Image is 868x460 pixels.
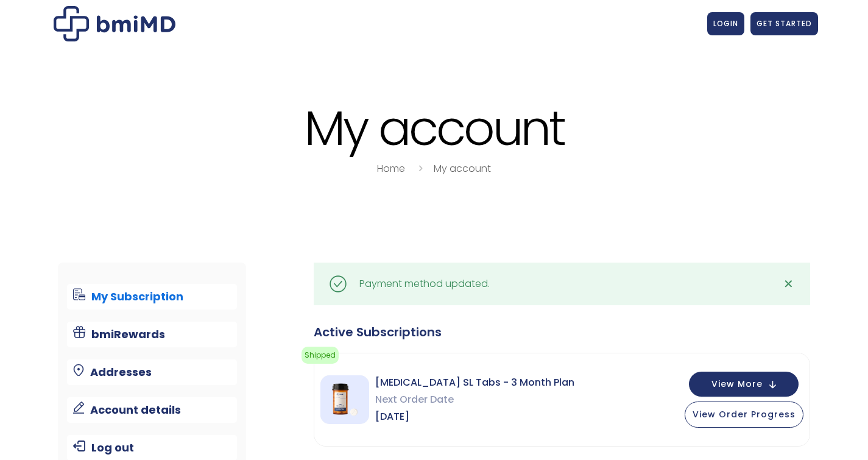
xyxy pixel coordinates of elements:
[375,391,574,408] span: Next Order Date
[375,374,574,391] span: [MEDICAL_DATA] SL Tabs - 3 Month Plan
[707,12,744,35] a: LOGIN
[711,380,763,388] span: View More
[375,408,574,425] span: [DATE]
[757,18,812,29] span: GET STARTED
[434,161,491,175] a: My account
[689,372,799,397] button: View More
[314,324,810,341] div: Active Subscriptions
[54,6,175,41] img: My account
[713,18,738,29] span: LOGIN
[693,408,796,420] span: View Order Progress
[685,402,803,428] button: View Order Progress
[67,322,237,347] a: bmiRewards
[302,347,339,364] span: Shipped
[51,102,818,154] h1: My account
[414,161,427,175] i: breadcrumbs separator
[750,12,818,35] a: GET STARTED
[377,161,405,175] a: Home
[320,375,369,424] img: Sermorelin SL Tabs - 3 Month Plan
[777,272,801,296] a: ✕
[67,397,237,423] a: Account details
[359,275,490,292] div: Payment method updated.
[783,275,794,292] span: ✕
[67,284,237,310] a: My Subscription
[67,359,237,385] a: Addresses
